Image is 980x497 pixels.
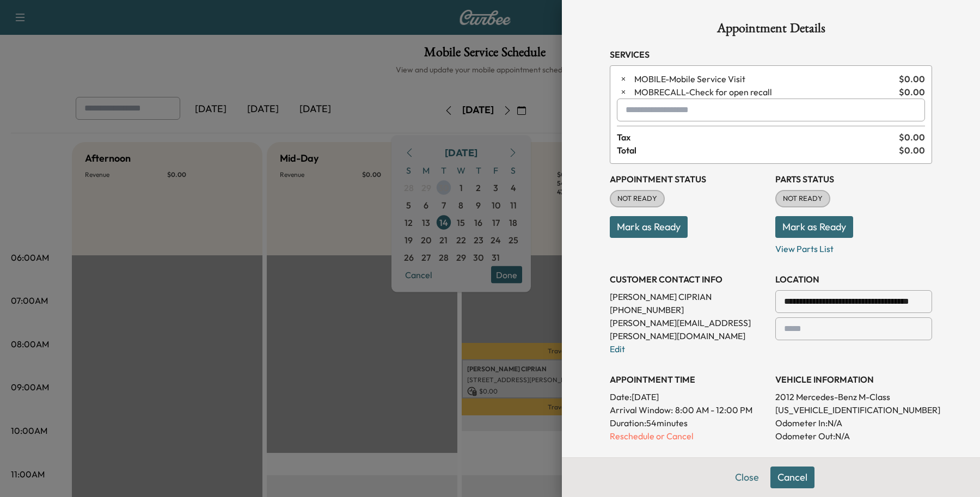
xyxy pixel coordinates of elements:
[775,173,932,186] h3: Parts Status
[775,403,932,416] p: [US_VEHICLE_IDENTIFICATION_NUMBER]
[770,467,814,488] button: Cancel
[776,193,829,204] span: NOT READY
[899,131,925,144] span: $ 0.00
[775,216,853,238] button: Mark as Ready
[728,467,766,488] button: Close
[899,72,925,85] span: $ 0.00
[610,403,767,416] p: Arrival Window:
[611,193,664,204] span: NOT READY
[634,72,895,85] span: Mobile Service Visit
[775,416,932,429] p: Odometer In: N/A
[775,238,932,255] p: View Parts List
[610,273,767,286] h3: CUSTOMER CONTACT INFO
[899,144,925,157] span: $ 0.00
[610,343,625,354] a: Edit
[617,131,899,144] span: Tax
[775,429,932,443] p: Odometer Out: N/A
[610,48,932,61] h3: Services
[610,290,767,303] p: [PERSON_NAME] CIPRIAN
[610,173,767,186] h3: Appointment Status
[610,22,932,39] h1: Appointment Details
[775,273,932,286] h3: LOCATION
[899,85,925,99] span: $ 0.00
[610,303,767,316] p: [PHONE_NUMBER]
[775,373,932,386] h3: VEHICLE INFORMATION
[675,403,752,416] span: 8:00 AM - 12:00 PM
[610,373,767,386] h3: APPOINTMENT TIME
[610,429,767,443] p: Reschedule or Cancel
[634,85,895,99] span: Check for open recall
[775,390,932,403] p: 2012 Mercedes-Benz M-Class
[610,316,767,342] p: [PERSON_NAME][EMAIL_ADDRESS][PERSON_NAME][DOMAIN_NAME]
[610,216,688,238] button: Mark as Ready
[610,390,767,403] p: Date: [DATE]
[617,144,899,157] span: Total
[610,416,767,429] p: Duration: 54 minutes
